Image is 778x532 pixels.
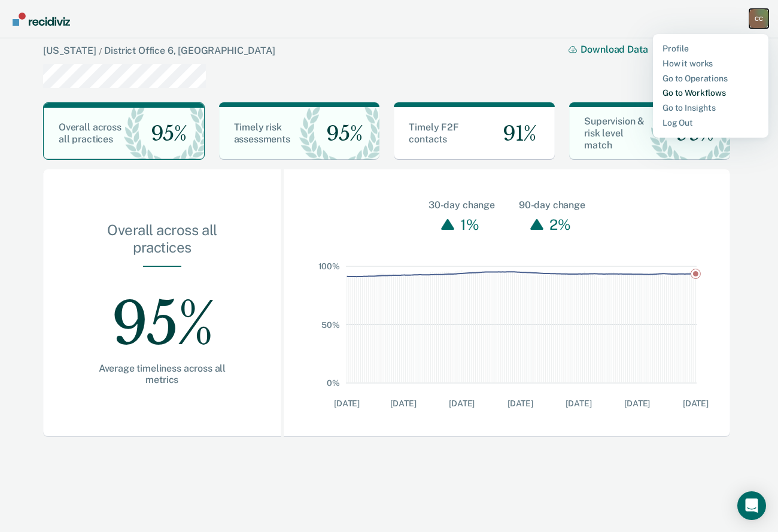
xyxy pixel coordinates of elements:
text: [DATE] [334,399,360,408]
span: Supervision & risk level match [584,115,645,151]
button: Download Data [569,44,662,55]
a: Go to Insights [662,103,759,113]
span: / [96,46,104,56]
text: [DATE] [566,399,591,408]
div: 2% [546,212,573,236]
a: Log Out [662,118,759,128]
div: 90-day change [519,198,585,212]
a: Go to Workflows [662,88,759,98]
button: Profile dropdown button [749,9,768,28]
a: District Office 6, [GEOGRAPHIC_DATA] [104,45,275,56]
text: [DATE] [449,399,475,408]
text: [DATE] [390,399,416,408]
img: Recidiviz [13,13,70,26]
a: How it works [662,59,759,69]
span: 95% [317,121,362,146]
text: [DATE] [624,399,650,408]
span: 91% [493,121,536,146]
text: [DATE] [507,399,533,408]
div: 95% [81,267,243,363]
a: Go to Operations [662,74,759,84]
div: 1% [457,212,482,236]
span: 99% [666,121,713,146]
div: Average timeliness across all metrics [81,363,243,385]
span: 95% [141,121,187,146]
a: [US_STATE] [43,45,96,56]
div: Open Intercom Messenger [737,491,766,520]
span: Timely risk assessments [234,121,290,145]
span: Overall across all practices [59,121,121,145]
div: Overall across all practices [81,221,243,266]
text: [DATE] [683,399,709,408]
div: C C [749,9,768,28]
a: Profile [662,44,759,54]
span: Timely F2F contacts [409,121,458,145]
div: 30-day change [428,198,495,212]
